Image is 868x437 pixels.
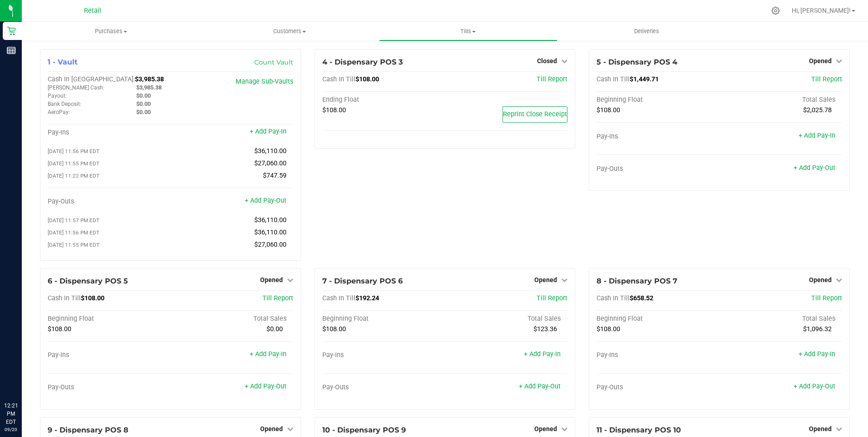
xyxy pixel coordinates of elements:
[720,96,842,104] div: Total Sales
[48,351,170,359] div: Pay-Ins
[48,173,99,179] span: [DATE] 11:22 PM EDT
[537,75,567,83] a: Till Report
[524,350,561,358] a: + Add Pay-In
[809,57,832,65] span: Opened
[597,325,620,333] span: $108.00
[597,383,719,392] div: Pay-Outs
[355,294,379,302] span: $192.24
[48,84,104,91] span: [PERSON_NAME] Cash:
[799,132,835,139] a: + Add Pay-In
[322,351,445,359] div: Pay-Ins
[260,425,283,432] span: Opened
[201,27,378,35] span: Customers
[84,7,101,15] span: Retail
[48,383,170,392] div: Pay-Outs
[811,75,842,83] a: Till Report
[48,93,67,99] span: Payout:
[519,382,561,390] a: + Add Pay-Out
[266,325,283,333] span: $0.00
[322,277,403,285] span: 7 - Dispensary POS 6
[322,75,355,83] span: Cash In Till
[794,164,835,172] a: + Add Pay-Out
[262,294,293,302] a: Till Report
[254,228,286,236] span: $36,110.00
[48,160,99,167] span: [DATE] 11:55 PM EDT
[809,276,832,283] span: Opened
[503,110,567,118] span: Reprint Close Receipt
[322,383,445,392] div: Pay-Outs
[7,46,16,55] inline-svg: Reports
[537,294,567,302] a: Till Report
[322,106,346,114] span: $108.00
[630,75,659,83] span: $1,449.71
[720,315,842,323] div: Total Sales
[200,22,379,41] a: Customers
[322,294,355,302] span: Cash In Till
[48,294,81,302] span: Cash In Till
[380,27,557,35] span: Tills
[355,75,379,83] span: $108.00
[7,26,16,35] inline-svg: Retail
[48,426,128,434] span: 9 - Dispensary POS 8
[48,109,70,115] span: AeroPay:
[254,241,286,248] span: $27,060.00
[792,7,851,14] span: Hi, [PERSON_NAME]!
[81,294,104,302] span: $108.00
[48,58,78,66] span: 1 - Vault
[534,425,557,432] span: Opened
[263,172,286,179] span: $747.59
[48,129,170,137] div: Pay-Ins
[48,229,99,236] span: [DATE] 11:56 PM EDT
[260,276,283,283] span: Opened
[4,426,18,433] p: 09/20
[4,402,18,426] p: 12:21 PM EDT
[245,197,286,204] a: + Add Pay-Out
[48,75,135,83] span: Cash In [GEOGRAPHIC_DATA]:
[170,315,293,323] div: Total Sales
[803,106,832,114] span: $2,025.78
[503,106,567,123] button: Reprint Close Receipt
[254,147,286,155] span: $36,110.00
[136,84,162,91] span: $3,985.38
[48,148,99,154] span: [DATE] 11:56 PM EDT
[597,75,630,83] span: Cash In Till
[597,426,681,434] span: 11 - Dispensary POS 10
[236,78,293,85] a: Manage Sub-Vaults
[557,22,736,41] a: Deliveries
[597,351,719,359] div: Pay-Ins
[136,109,151,115] span: $0.00
[322,315,445,323] div: Beginning Float
[445,315,567,323] div: Total Sales
[597,315,719,323] div: Beginning Float
[48,277,128,285] span: 6 - Dispensary POS 5
[597,165,719,173] div: Pay-Outs
[22,22,200,41] a: Purchases
[597,277,677,285] span: 8 - Dispensary POS 7
[794,382,835,390] a: + Add Pay-Out
[136,92,151,99] span: $0.00
[811,294,842,302] a: Till Report
[48,217,99,223] span: [DATE] 11:57 PM EDT
[27,363,38,374] iframe: Resource center unread badge
[322,426,406,434] span: 10 - Dispensary POS 9
[245,382,286,390] a: + Add Pay-Out
[250,128,286,135] a: + Add Pay-In
[803,325,832,333] span: $1,096.32
[9,364,36,392] iframe: Resource center
[250,350,286,358] a: + Add Pay-In
[322,96,445,104] div: Ending Float
[537,57,557,65] span: Closed
[534,276,557,283] span: Opened
[136,100,151,107] span: $0.00
[22,27,200,35] span: Purchases
[809,425,832,432] span: Opened
[799,350,835,358] a: + Add Pay-In
[379,22,557,41] a: Tills
[254,216,286,224] span: $36,110.00
[254,58,293,66] a: Count Vault
[597,294,630,302] span: Cash In Till
[48,325,71,333] span: $108.00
